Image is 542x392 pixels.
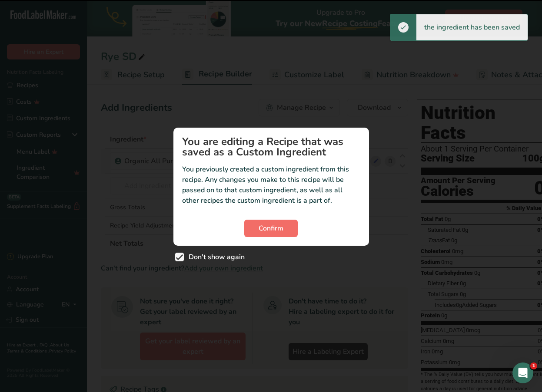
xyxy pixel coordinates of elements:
button: Confirm [244,220,298,237]
p: You previously created a custom ingredient from this recipe. Any changes you make to this recipe ... [182,164,360,206]
span: 1 [530,362,537,369]
iframe: Intercom live chat [512,362,533,383]
h1: You are editing a Recipe that was saved as a Custom Ingredient [182,136,360,157]
div: the ingredient has been saved [416,14,528,40]
span: Don't show again [184,253,245,261]
span: Confirm [259,223,283,234]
